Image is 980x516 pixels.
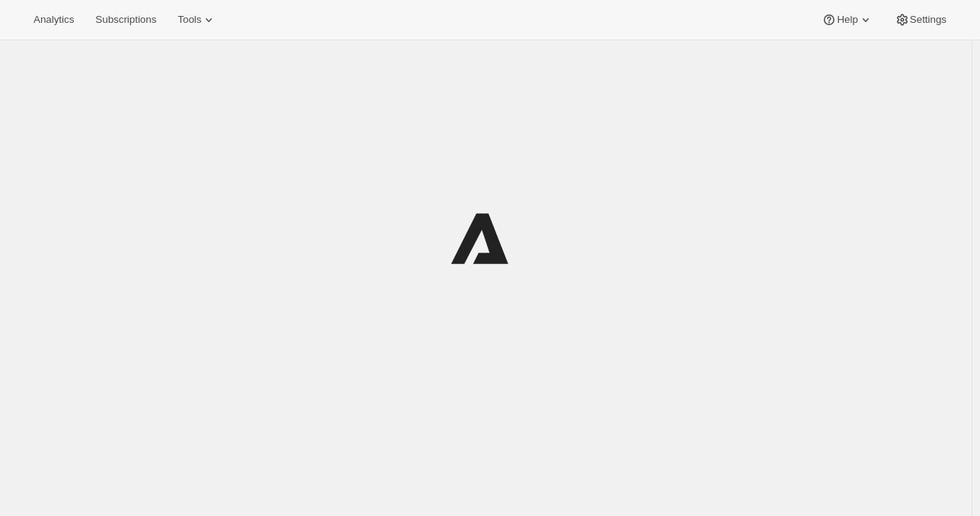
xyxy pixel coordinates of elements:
[95,14,156,26] span: Subscriptions
[178,14,201,26] span: Tools
[886,9,956,30] button: Settings
[837,14,857,26] span: Help
[168,9,226,30] button: Tools
[86,9,165,30] button: Subscriptions
[910,14,946,26] span: Settings
[34,14,74,26] span: Analytics
[812,9,882,30] button: Help
[24,9,83,30] button: Analytics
